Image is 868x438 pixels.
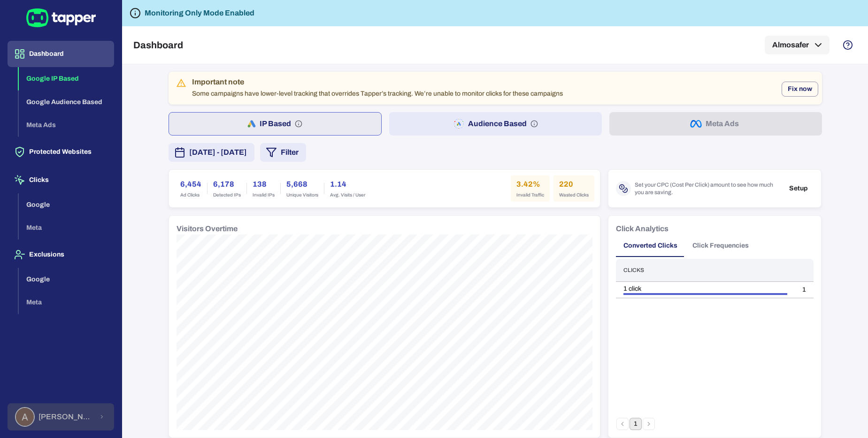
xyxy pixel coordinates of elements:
[8,41,114,67] button: Dashboard
[38,412,93,422] span: [PERSON_NAME] [PERSON_NAME]
[19,274,114,282] a: Google
[616,418,655,430] nav: pagination navigation
[516,179,544,190] h6: 3.42%
[616,223,668,234] h6: Click Analytics
[616,234,685,257] button: Converted Clicks
[782,82,818,97] button: Fix now
[8,167,114,193] button: Clicks
[8,242,114,268] button: Exclusions
[559,179,589,190] h6: 220
[286,192,318,198] span: Unique Visitors
[330,192,365,198] span: Avg. Visits / User
[559,192,589,198] span: Wasted Clicks
[145,8,254,19] h6: Monitoring Only Mode Enabled
[8,49,114,57] a: Dashboard
[389,112,602,136] button: Audience Based
[19,97,114,105] a: Google Audience Based
[795,282,814,298] td: 1
[180,192,201,198] span: Ad Clicks
[192,75,563,102] div: Some campaigns have lower-level tracking that overrides Tapper’s tracking. We’re unable to monito...
[623,285,788,293] div: 1 click
[685,234,756,257] button: Click Frequencies
[516,192,544,198] span: Invalid Traffic
[8,403,114,430] button: Ambrose Fernandes[PERSON_NAME] [PERSON_NAME]
[213,179,241,190] h6: 6,178
[630,418,642,430] button: page 1
[133,39,183,51] h5: Dashboard
[130,8,141,19] svg: Tapper is not blocking any fraudulent activity for this domain
[286,179,318,190] h6: 5,668
[8,147,114,155] a: Protected Websites
[253,192,275,198] span: Invalid IPs
[616,259,795,282] th: Clicks
[784,181,814,196] button: Setup
[19,200,114,208] a: Google
[19,193,114,217] button: Google
[169,112,382,136] button: IP Based
[8,250,114,258] a: Exclusions
[635,181,780,196] span: Set your CPC (Cost Per Click) amount to see how much you are saving.
[19,268,114,291] button: Google
[169,143,254,162] button: [DATE] - [DATE]
[19,67,114,91] button: Google IP Based
[19,91,114,114] button: Google Audience Based
[16,408,34,426] img: Ambrose Fernandes
[530,120,538,128] svg: Audience based: Search, Display, Shopping, Video Performance Max, Demand Generation
[180,179,201,190] h6: 6,454
[330,179,365,190] h6: 1.14
[192,77,563,87] div: Important note
[253,179,275,190] h6: 138
[260,143,306,162] button: Filter
[213,192,241,198] span: Detected IPs
[19,74,114,82] a: Google IP Based
[8,175,114,183] a: Clicks
[8,139,114,165] button: Protected Websites
[189,147,247,158] span: [DATE] - [DATE]
[765,36,830,54] button: Almosafer
[177,223,238,234] h6: Visitors Overtime
[295,120,302,128] svg: IP based: Search, Display, and Shopping.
